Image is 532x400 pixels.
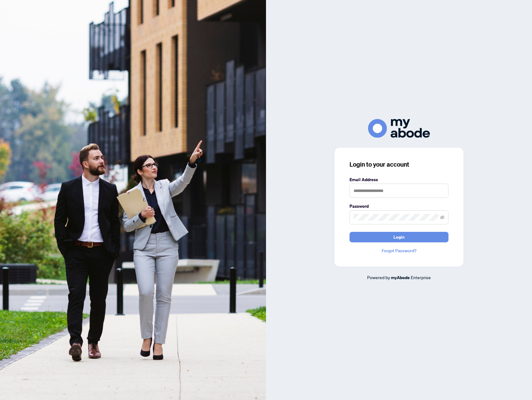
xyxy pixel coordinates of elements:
span: Enterprise [411,274,431,280]
label: Email Address [350,176,448,183]
img: ma-logo [368,119,430,138]
span: eye-invisible [440,215,444,219]
h3: Login to your account [350,160,448,169]
a: Forgot Password? [350,247,448,254]
span: Login [393,232,405,242]
label: Password [350,203,448,210]
span: Powered by [367,274,390,280]
a: myAbode [391,274,410,281]
button: Login [350,232,448,242]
